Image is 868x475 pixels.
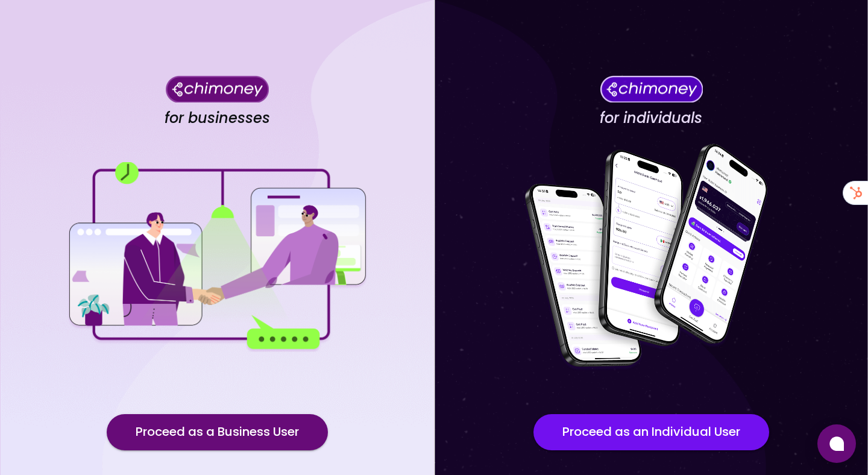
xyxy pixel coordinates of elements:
[817,424,856,463] button: Open chat window
[600,75,703,102] img: Chimoney for individuals
[165,109,270,127] h4: for businesses
[66,162,368,352] img: for businesses
[533,414,769,450] button: Proceed as an Individual User
[500,137,802,378] img: for individuals
[600,109,702,127] h4: for individuals
[166,75,269,102] img: Chimoney for businesses
[107,414,328,450] button: Proceed as a Business User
